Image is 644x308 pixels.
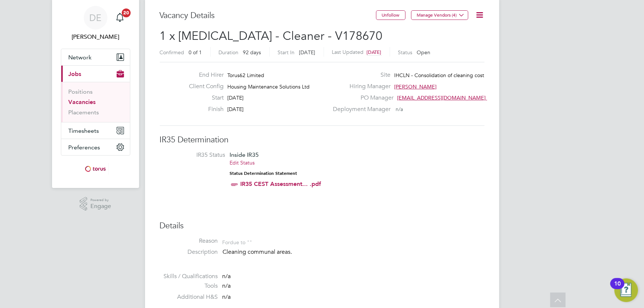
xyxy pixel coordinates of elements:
span: Housing Maintenance Solutions Ltd [227,83,310,90]
span: 0 of 1 [189,49,202,56]
a: Powered byEngage [80,197,111,211]
button: Preferences [61,139,130,155]
button: Unfollow [376,10,406,20]
span: Inside IR35 [230,151,259,158]
label: PO Manager [328,94,393,102]
button: Jobs [61,66,130,82]
h3: Vacancy Details [160,10,376,21]
label: Status [398,49,413,56]
a: Placements [69,109,99,116]
label: Start [183,94,224,102]
span: IHCLN - Consolidation of cleaning cost [394,72,484,79]
span: n/a [223,293,231,301]
span: Powered by [90,197,111,203]
div: 10 [614,284,621,293]
button: Open Resource Center, 10 new notifications [614,278,638,302]
span: [PERSON_NAME] [394,83,437,90]
label: End Hirer [183,71,224,79]
div: Jobs [61,82,130,122]
label: Client Config [183,83,224,90]
h3: IR35 Determination [160,135,485,145]
label: Site [328,71,390,79]
label: Reason [160,237,218,245]
button: Network [61,49,130,65]
label: Duration [219,49,239,56]
a: Edit Status [230,159,255,166]
label: Start In [278,49,295,56]
button: Manage Vendors (4) [411,10,468,20]
p: Cleaning communal areas. [223,248,485,256]
span: 20 [122,8,131,17]
span: [DATE] [299,49,316,56]
label: Hiring Manager [328,83,390,90]
h3: Details [160,221,485,231]
a: Vacancies [69,98,96,105]
a: 20 [113,6,127,30]
a: DE[PERSON_NAME] [61,6,130,41]
span: 1 x [MEDICAL_DATA] - Cleaner - V178670 [160,29,383,43]
span: Open [417,49,431,56]
label: Additional H&S [160,293,218,301]
span: [DATE] [227,94,244,101]
span: n/a [223,273,231,280]
span: Timesheets [69,127,99,134]
span: Engage [90,203,111,210]
span: DE [89,13,101,23]
label: Finish [183,105,224,113]
label: Description [160,248,218,256]
span: [EMAIL_ADDRESS][DOMAIN_NAME] working@toru… [397,94,525,101]
button: Timesheets [61,122,130,139]
label: Deployment Manager [328,105,390,113]
label: Last Updated [332,49,364,55]
span: 92 days [243,49,261,56]
label: Confirmed [160,49,185,56]
div: For due to "" [223,237,252,246]
span: Torus62 Limited [227,72,264,79]
a: IR35 CEST Assessment... .pdf [241,180,321,187]
label: Skills / Qualifications [160,273,218,280]
span: n/a [223,282,231,290]
span: Network [69,54,92,61]
label: IR35 Status [167,151,225,159]
span: [DATE] [367,49,382,55]
a: Go to home page [61,163,130,175]
span: Jobs [69,70,82,77]
span: Preferences [69,144,100,151]
img: torus-logo-retina.png [82,163,108,175]
strong: Status Determination Statement [230,171,297,176]
span: [DATE] [227,106,244,113]
label: Tools [160,282,218,290]
span: Danielle Ebden [61,32,130,41]
span: n/a [396,106,403,113]
a: Positions [69,88,93,95]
